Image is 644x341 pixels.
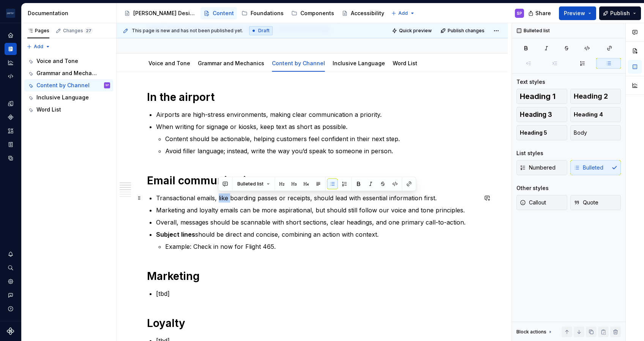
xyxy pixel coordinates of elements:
[5,43,17,55] a: Documentation
[398,10,408,16] span: Add
[389,8,417,19] button: Add
[121,6,387,21] div: Page tree
[251,9,284,17] div: Foundations
[5,125,17,137] a: Assets
[5,111,17,123] a: Components
[132,28,243,34] span: This page is new and has not been published yet.
[393,60,417,66] a: Word List
[133,9,196,17] div: [PERSON_NAME] Design
[535,9,551,17] span: Share
[516,89,567,104] button: Heading 1
[5,289,17,301] button: Contact support
[269,55,328,71] div: Content by Channel
[516,184,549,192] div: Other styles
[24,91,113,104] a: Inclusive Language
[156,206,477,215] p: Marketing and loyalty emails can be more aspirational, but should still follow our voice and tone...
[390,25,435,36] button: Quick preview
[570,107,621,122] button: Heading 4
[333,60,385,66] a: Inclusive Language
[24,79,113,91] a: Content by ChannelSP
[570,125,621,140] button: Body
[156,289,477,298] p: [tbd]
[145,55,193,71] div: Voice and Tone
[63,28,93,34] div: Changes
[156,218,477,227] p: Overall, messages should be scannable with short sections, clear headings, and one primary call-t...
[5,262,17,274] button: Search ⌘K
[5,29,17,41] a: Home
[516,78,545,86] div: Text styles
[516,125,567,140] button: Heading 5
[24,55,113,67] a: Voice and Tone
[272,60,325,66] a: Content by Channel
[36,57,78,65] div: Voice and Tone
[524,6,556,20] button: Share
[148,60,190,66] a: Voice and Tone
[399,28,432,34] span: Quick preview
[147,316,477,330] h1: Loyalty
[121,7,199,19] a: [PERSON_NAME] Design
[574,111,603,118] span: Heading 4
[5,57,17,69] a: Analytics
[438,25,488,36] button: Publish changes
[156,110,477,119] p: Airports are high-stress environments, making clear communication a priority.
[156,193,477,203] p: Transactional emails, like boarding passes or receipts, should lead with essential information fi...
[5,275,17,288] a: Settings
[7,327,14,335] svg: Supernova Logo
[559,6,596,20] button: Preview
[156,230,477,239] p: should be direct and concise, combining an action with context.
[520,93,556,100] span: Heading 1
[516,327,553,337] div: Block actions
[448,28,485,34] span: Publish changes
[5,70,17,82] a: Code automation
[156,231,195,238] strong: Subject lines
[198,60,264,66] a: Grammar and Mechanics
[27,28,49,34] div: Pages
[34,44,43,50] span: Add
[24,55,113,116] div: Page tree
[516,195,567,210] button: Callout
[574,199,598,206] span: Quote
[5,97,17,110] a: Design tokens
[36,94,89,101] div: Inclusive Language
[390,55,420,71] div: Word List
[351,9,384,17] div: Accessibility
[6,9,15,18] img: f0306bc8-3074-41fb-b11c-7d2e8671d5eb.png
[165,242,477,251] p: Example: Check in now for Flight 465.
[36,82,90,89] div: Content by Channel
[258,28,270,34] span: Draft
[516,149,543,157] div: List styles
[5,152,17,164] a: Data sources
[237,181,264,187] span: Bulleted list
[36,106,61,113] div: Word List
[234,179,273,189] button: Bulleted list
[517,10,522,16] div: SP
[213,9,234,17] div: Content
[195,55,267,71] div: Grammar and Mechanics
[599,6,641,20] button: Publish
[574,93,608,100] span: Heading 2
[5,138,17,151] div: Storybook stories
[147,90,477,104] h1: In the airport
[28,9,113,17] div: Documentation
[165,146,477,156] p: Avoid filler language; instead, write the way you’d speak to someone in person.
[24,67,113,79] a: Grammar and Mechanics
[105,82,109,89] div: SP
[156,122,477,131] p: When writing for signage or kiosks, keep text as short as possible.
[520,199,546,206] span: Callout
[5,248,17,260] div: Notifications
[516,107,567,122] button: Heading 3
[520,111,552,118] span: Heading 3
[610,9,630,17] span: Publish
